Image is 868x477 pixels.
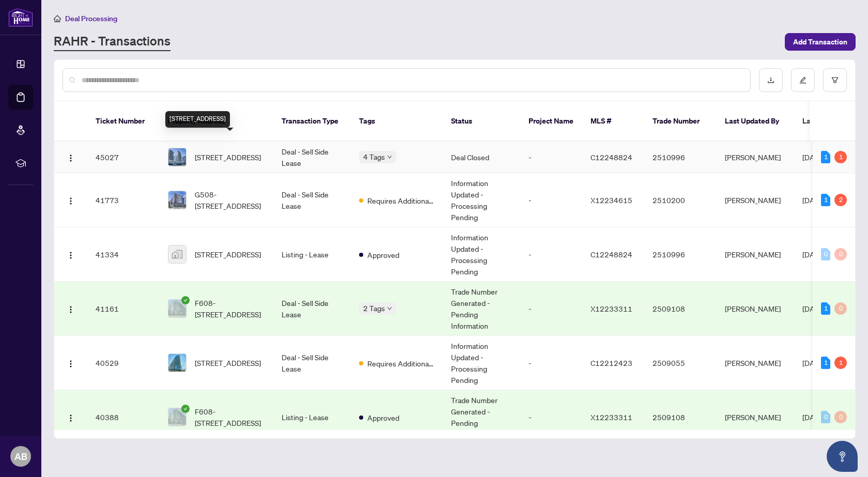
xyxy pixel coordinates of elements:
[63,149,79,165] button: Logo
[591,250,632,259] span: C12248824
[367,358,435,369] span: Requires Additional Docs
[520,390,582,444] td: -
[520,173,582,227] td: -
[443,336,520,390] td: Information Updated - Processing Pending
[195,189,265,211] span: G508-[STREET_ADDRESS]
[63,300,79,317] button: Logo
[520,282,582,336] td: -
[67,197,75,205] img: Logo
[367,412,399,423] span: Approved
[802,195,825,205] span: [DATE]
[443,282,520,336] td: Trade Number Generated - Pending Information
[821,302,830,315] div: 1
[443,142,520,173] td: Deal Closed
[802,250,825,259] span: [DATE]
[520,101,582,142] th: Project Name
[54,15,61,22] span: home
[644,336,717,390] td: 2509055
[821,248,830,260] div: 0
[591,195,632,205] span: X12234615
[582,101,644,142] th: MLS #
[717,101,794,142] th: Last Updated By
[591,152,632,162] span: C12248824
[802,152,825,162] span: [DATE]
[168,191,186,209] img: thumbnail-img
[181,296,190,304] span: check-circle
[520,142,582,173] td: -
[87,142,160,173] td: 45027
[14,449,27,464] span: AB
[443,227,520,282] td: Information Updated - Processing Pending
[87,336,160,390] td: 40529
[168,245,186,263] img: thumbnail-img
[273,390,351,444] td: Listing - Lease
[63,355,79,371] button: Logo
[717,142,794,173] td: [PERSON_NAME]
[802,304,825,313] span: [DATE]
[195,297,265,320] span: F608-[STREET_ADDRESS]
[87,390,160,444] td: 40388
[387,155,392,160] span: down
[591,358,632,367] span: C12212423
[195,357,261,368] span: [STREET_ADDRESS]
[520,227,582,282] td: -
[63,409,79,425] button: Logo
[273,282,351,336] td: Deal - Sell Side Lease
[827,441,858,472] button: Open asap
[363,151,385,163] span: 4 Tags
[387,306,392,311] span: down
[802,412,825,422] span: [DATE]
[165,111,230,128] div: [STREET_ADDRESS]
[63,192,79,208] button: Logo
[67,154,75,162] img: Logo
[273,173,351,227] td: Deal - Sell Side Lease
[644,142,717,173] td: 2510996
[443,390,520,444] td: Trade Number Generated - Pending Information
[273,336,351,390] td: Deal - Sell Side Lease
[831,76,839,84] span: filter
[717,336,794,390] td: [PERSON_NAME]
[644,390,717,444] td: 2509108
[717,227,794,282] td: [PERSON_NAME]
[54,33,171,51] a: RAHR - Transactions
[591,412,632,422] span: X12233311
[168,354,186,372] img: thumbnail-img
[367,195,435,206] span: Requires Additional Docs
[834,411,847,423] div: 0
[367,249,399,260] span: Approved
[67,305,75,314] img: Logo
[821,194,830,206] div: 1
[67,360,75,368] img: Logo
[443,173,520,227] td: Information Updated - Processing Pending
[834,194,847,206] div: 2
[273,142,351,173] td: Deal - Sell Side Lease
[273,227,351,282] td: Listing - Lease
[87,227,160,282] td: 41334
[793,34,847,50] span: Add Transaction
[834,357,847,369] div: 1
[168,148,186,166] img: thumbnail-img
[644,227,717,282] td: 2510996
[87,101,160,142] th: Ticket Number
[717,390,794,444] td: [PERSON_NAME]
[834,151,847,163] div: 1
[821,411,830,423] div: 0
[802,115,865,127] span: Last Modified Date
[821,357,830,369] div: 1
[195,406,265,428] span: F608-[STREET_ADDRESS]
[87,282,160,336] td: 41161
[273,101,351,142] th: Transaction Type
[823,68,847,92] button: filter
[195,151,261,163] span: [STREET_ADDRESS]
[363,302,385,314] span: 2 Tags
[168,408,186,426] img: thumbnail-img
[799,76,807,84] span: edit
[8,8,33,27] img: logo
[63,246,79,263] button: Logo
[791,68,815,92] button: edit
[759,68,783,92] button: download
[351,101,443,142] th: Tags
[785,33,856,51] button: Add Transaction
[67,251,75,259] img: Logo
[87,173,160,227] td: 41773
